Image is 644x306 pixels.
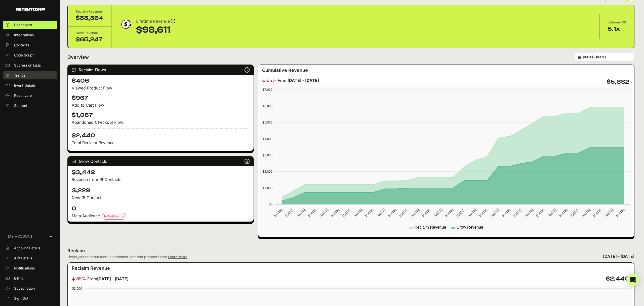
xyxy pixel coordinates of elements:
[547,208,557,218] text: [DATE]
[376,208,386,218] text: [DATE]
[3,41,57,49] a: Contacts
[467,208,477,218] text: [DATE]
[513,208,522,218] text: [DATE]
[263,104,272,108] text: $6,000
[263,137,272,141] text: $4,000
[478,208,488,218] text: [DATE]
[342,208,351,218] text: [DATE]
[72,195,250,201] p: New R! Contacts
[3,254,57,262] a: API Details
[119,18,132,30] img: dollar-coin-05c43ed7efb7bc0c12610022525b4bbbb207c7efeef5aecc26f025e68dcafac9.png
[14,63,41,68] span: Supression Lists
[72,287,82,290] text: $3,000
[72,176,250,182] p: Revenue from R! Contacts
[14,276,24,281] span: Billing
[3,61,57,69] a: Supression Lists
[414,225,446,229] text: Reclaim Revenue
[558,208,568,218] text: [DATE]
[67,247,187,254] h2: Reclaim
[3,31,57,39] a: Integrations
[67,54,89,61] h2: Overview
[273,208,283,218] text: [DATE]
[269,202,272,206] text: $0
[3,274,57,282] a: Billing
[72,119,250,125] div: Abandoned Checkout Flow
[3,81,57,89] a: Event Details
[76,30,103,36] div: Grow Revenue
[581,208,591,218] text: [DATE]
[14,33,34,38] span: Integrations
[3,102,57,110] a: Support
[263,153,272,157] text: $3,000
[72,102,250,108] div: Add to Cart Flow
[3,51,57,59] a: Code Script
[14,22,32,27] span: Dashboard
[14,286,35,291] span: Subscription
[278,77,319,83] span: From
[14,103,27,108] span: Support
[68,156,254,166] div: Grow Contacts
[3,229,57,244] a: MY ACCOUNT
[262,67,308,74] h3: Cumulative Revenue
[456,208,465,218] text: [DATE]
[353,208,363,218] text: [DATE]
[606,275,629,283] h4: $2,440
[72,128,250,140] h4: $2,440
[263,120,272,124] text: $5,000
[285,208,294,218] text: [DATE]
[136,18,175,25] div: Lifetime Revenue
[603,253,634,259] div: [DATE] - [DATE]
[136,25,175,35] div: $98,611
[72,94,250,102] h4: $967
[76,9,103,14] div: Reclaim Revenue
[267,77,277,84] span: 65%
[14,246,40,251] span: Account Details
[607,78,629,86] h4: $5,882
[608,20,626,25] div: Lifetime ROI
[97,276,129,281] strong: [DATE] - [DATE]
[615,208,625,218] text: [DATE]
[296,208,306,218] text: [DATE]
[72,85,250,91] div: Viewed Product Flow
[524,208,534,218] text: [DATE]
[72,265,110,272] h3: Reclaim Revenue
[14,53,34,58] span: Code Script
[433,208,443,218] text: [DATE]
[72,140,250,146] p: Total Reclaim Revenue
[536,208,545,218] text: [DATE]
[3,284,57,292] a: Subscription
[72,205,250,213] h4: 0
[3,71,57,79] a: Trends
[399,208,409,218] text: [DATE]
[67,254,187,259] div: Helps you send out more abandoned cart and product flows.
[8,234,33,239] span: MY ACCOUNT
[365,208,374,218] text: [DATE]
[168,255,187,259] a: Learn More
[3,294,57,302] a: Sign Out
[14,256,32,261] span: API Details
[263,170,272,173] text: $2,000
[76,275,86,282] span: 65%
[319,208,329,218] text: [DATE]
[14,296,28,301] span: Sign Out
[456,225,483,229] text: Grow Revenue
[14,93,32,98] span: Reactivate
[72,213,250,220] div: Meta Audience
[608,25,626,33] div: 5.1x
[14,43,29,48] span: Contacts
[72,168,250,176] h4: $3,442
[604,208,614,218] text: [DATE]
[288,78,319,83] strong: [DATE] - [DATE]
[501,208,511,218] text: [DATE]
[421,208,431,218] text: [DATE]
[263,186,272,190] text: $1,000
[3,21,57,29] a: Dashboard
[592,208,602,218] text: [DATE]
[87,276,129,282] span: From
[72,111,250,119] h4: $1,067
[307,208,317,218] text: [DATE]
[14,73,25,78] span: Trends
[72,187,250,195] h4: 3,229
[330,208,340,218] text: [DATE]
[3,91,57,100] a: Reactivate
